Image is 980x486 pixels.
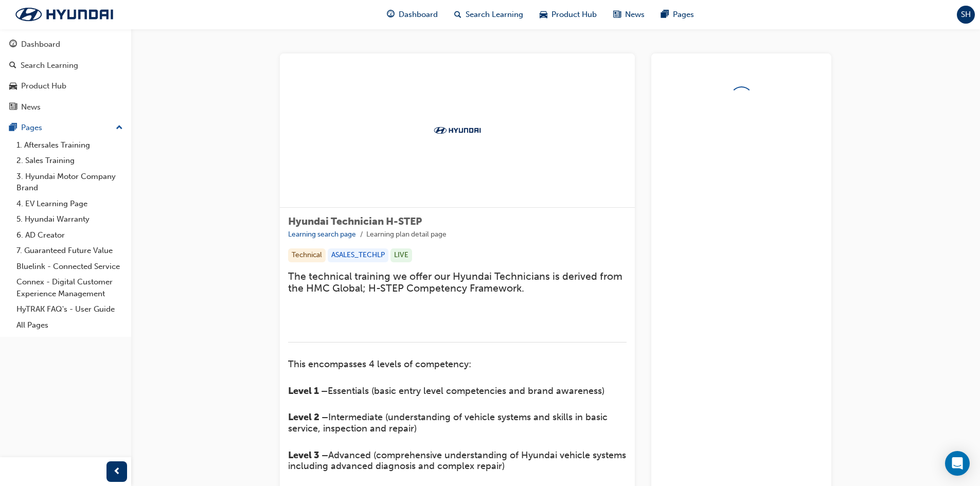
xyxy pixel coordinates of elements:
a: HyTRAK FAQ's - User Guide [12,301,127,317]
span: guage-icon [387,8,395,21]
a: Dashboard [4,35,127,54]
a: Connex - Digital Customer Experience Management [12,274,127,301]
span: Hyundai Technician H-STEP [288,215,422,227]
span: pages-icon [661,8,669,21]
a: Bluelink - Connected Service [12,259,127,275]
a: Product Hub [4,77,127,96]
div: Search Learning [21,60,78,71]
button: SH [957,6,975,24]
span: search-icon [9,61,16,70]
a: News [4,98,127,117]
a: 6. AD Creator [12,227,127,243]
a: 7. Guaranteed Future Value [12,243,127,259]
span: Pages [673,9,694,21]
a: search-iconSearch Learning [446,4,531,25]
div: Product Hub [21,80,66,92]
img: Trak [429,125,486,135]
a: car-iconProduct Hub [531,4,605,25]
span: pages-icon [9,123,17,133]
span: search-icon [454,8,461,21]
a: news-iconNews [605,4,653,25]
span: prev-icon [113,465,121,478]
span: car-icon [9,82,17,91]
div: Technical [288,248,326,262]
div: News [21,101,41,113]
button: Pages [4,118,127,137]
a: 3. Hyundai Motor Company Brand [12,169,127,196]
a: Learning search page [288,230,356,239]
span: up-icon [116,121,123,135]
a: 1. Aftersales Training [12,137,127,153]
div: Open Intercom Messenger [945,451,970,476]
span: Product Hub [551,9,597,21]
span: This encompasses 4 levels of competency: [288,358,471,370]
a: pages-iconPages [653,4,702,25]
span: News [625,9,645,21]
span: Essentials (basic entry level competencies and brand awareness) [328,385,604,397]
span: Search Learning [466,9,523,21]
div: Dashboard [21,39,60,50]
a: 2. Sales Training [12,153,127,169]
span: car-icon [540,8,547,21]
span: guage-icon [9,40,17,49]
span: news-icon [613,8,621,21]
div: LIVE [390,248,412,262]
a: 4. EV Learning Page [12,196,127,212]
span: Dashboard [399,9,438,21]
a: 5. Hyundai Warranty [12,211,127,227]
div: ASALES_TECHLP [328,248,388,262]
div: Pages [21,122,42,134]
span: Advanced (comprehensive understanding of Hyundai vehicle systems including advanced diagnosis and... [288,449,629,472]
span: Level 2 – [288,411,328,423]
span: news-icon [9,103,17,112]
span: The technical training we offer our Hyundai Technicians is derived from the HMC Global; H-STEP Co... [288,271,625,294]
img: Trak [5,4,123,25]
a: Search Learning [4,56,127,75]
button: DashboardSearch LearningProduct HubNews [4,33,127,118]
span: SH [961,9,971,21]
span: Level 1 – [288,385,328,397]
span: Level 3 – [288,449,328,461]
span: Intermediate (understanding of vehicle systems and skills in basic service, inspection and repair) [288,411,610,434]
a: guage-iconDashboard [379,4,446,25]
li: Learning plan detail page [366,229,447,241]
a: All Pages [12,317,127,333]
